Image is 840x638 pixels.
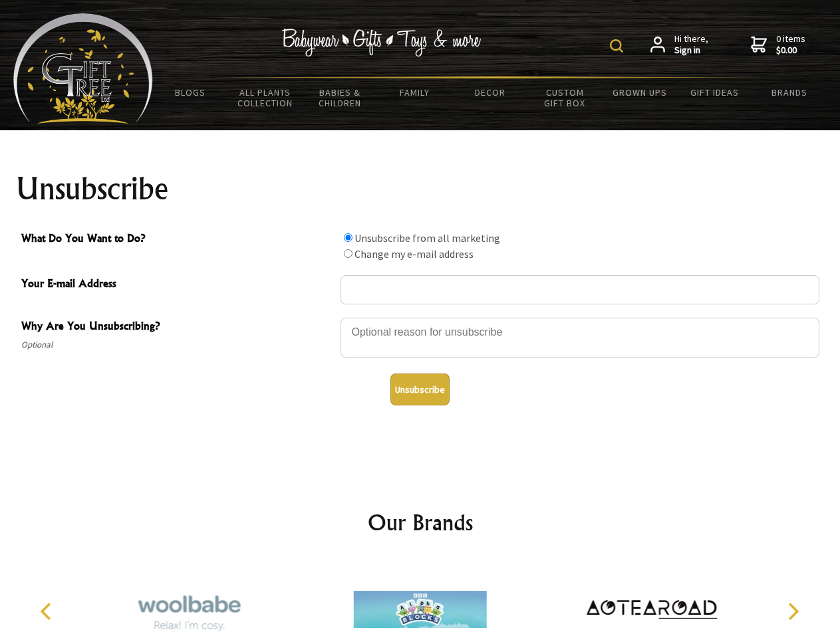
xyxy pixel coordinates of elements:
[344,233,352,242] input: What Do You Want to Do?
[13,13,153,124] img: Babyware - Gifts - Toys and more...
[751,33,805,56] a: 0 items$0.00
[354,247,474,261] label: Change my e-mail address
[21,337,334,353] span: Optional
[776,45,805,56] strong: $0.00
[21,318,334,337] span: Why Are You Unsubscribing?
[303,78,378,117] a: Babies & Children
[610,39,623,53] img: product search
[378,78,453,106] a: Family
[390,373,450,405] button: Unsubscribe
[602,78,677,106] a: Grown Ups
[228,78,303,117] a: All Plants Collection
[341,275,819,304] input: Your E-mail Address
[27,506,814,538] h2: Our Brands
[452,78,527,106] a: Decor
[16,173,825,205] h1: Unsubscribe
[21,230,334,249] span: What Do You Want to Do?
[674,33,708,56] span: Hi there,
[33,597,63,626] button: Previous
[21,275,334,294] span: Your E-mail Address
[776,33,805,56] span: 0 items
[674,45,708,56] strong: Sign in
[282,29,482,56] img: Babywear - Gifts - Toys & more
[650,33,708,56] a: Hi there,Sign in
[527,78,603,117] a: Custom Gift Box
[153,78,228,106] a: BLOGS
[354,231,500,245] label: Unsubscribe from all marketing
[341,318,819,358] textarea: Why Are You Unsubscribing?
[677,78,752,106] a: Gift Ideas
[778,597,807,626] button: Next
[752,78,827,106] a: Brands
[344,249,352,258] input: What Do You Want to Do?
